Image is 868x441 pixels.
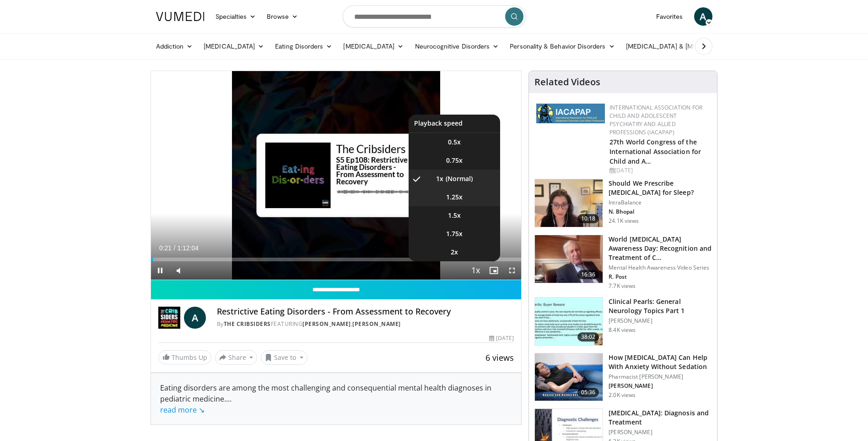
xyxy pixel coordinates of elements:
[224,320,271,328] a: The Cribsiders
[609,264,712,271] p: Mental Health Awareness Video Series
[609,326,636,334] p: 8.4K views
[160,405,205,415] a: read more ↘
[504,37,620,55] a: Personality & Behavior Disorders
[609,373,712,380] p: Pharmacist [PERSON_NAME]
[651,7,689,26] a: Favorites
[535,298,603,345] img: 91ec4e47-6cc3-4d45-a77d-be3eb23d61cb.150x105_q85_crop-smart_upscale.jpg
[577,270,599,279] span: 16:36
[609,166,710,175] div: [DATE]
[503,261,521,280] button: Fullscreen
[577,388,599,397] span: 05:36
[609,429,712,436] p: [PERSON_NAME]
[410,37,505,55] a: Neurocognitive Disorders
[609,104,702,136] a: International Association for Child and Adolescent Psychiatry and Allied Professions (IACAPAP)
[609,408,712,427] h3: [MEDICAL_DATA]: Diagnosis and Treatment
[446,156,463,165] span: 0.75x
[217,320,514,328] div: By FEATURING ,
[485,261,503,280] button: Enable picture-in-picture mode
[535,353,603,401] img: 7bfe4765-2bdb-4a7e-8d24-83e30517bd33.150x105_q85_crop-smart_upscale.jpg
[448,138,461,147] span: 0.5x
[343,6,526,28] input: Search topics, interventions
[609,208,712,215] p: N. Bhopal
[151,261,169,280] button: Pause
[489,334,514,342] div: [DATE]
[184,307,206,329] a: A
[261,7,303,26] a: Browse
[536,104,605,123] img: 2a9917ce-aac2-4f82-acde-720e532d7410.png.150x105_q85_autocrop_double_scale_upscale_version-0.2.png
[466,261,485,280] button: Playback Rate
[217,307,514,317] h4: Restrictive Eating Disorders - From Assessment to Recovery
[215,350,258,365] button: Share
[158,307,180,329] img: The Cribsiders
[177,244,199,252] span: 1:12:04
[620,37,751,55] a: [MEDICAL_DATA] & [MEDICAL_DATA]
[451,248,458,257] span: 2x
[534,297,712,346] a: 38:02 Clinical Pearls: General Neurology Topics Part 1 [PERSON_NAME] 8.4K views
[534,179,712,227] a: 10:18 Should We Prescribe [MEDICAL_DATA] for Sleep? IntraBalance N. Bhopal 24.1K views
[160,382,512,415] div: Eating disorders are among the most challenging and consequential mental health diagnoses in pedi...
[609,297,712,315] h3: Clinical Pearls: General Neurology Topics Part 1
[174,244,176,252] span: /
[446,229,463,238] span: 1.75x
[352,320,401,328] a: [PERSON_NAME]
[156,12,205,21] img: VuMedi Logo
[151,37,199,55] a: Addiction
[151,71,522,280] video-js: Video Player
[535,235,603,283] img: dad9b3bb-f8af-4dab-abc0-c3e0a61b252e.150x105_q85_crop-smart_upscale.jpg
[151,258,522,261] div: Progress Bar
[535,179,603,227] img: f7087805-6d6d-4f4e-b7c8-917543aa9d8d.150x105_q85_crop-smart_upscale.jpg
[609,317,712,325] p: [PERSON_NAME]
[158,350,211,364] a: Thumbs Up
[159,244,172,252] span: 0:21
[609,273,712,281] p: R. Post
[448,211,461,220] span: 1.5x
[534,77,600,88] h4: Related Videos
[577,214,599,223] span: 10:18
[609,217,639,225] p: 24.1K views
[609,179,712,197] h3: Should We Prescribe [MEDICAL_DATA] for Sleep?
[210,7,262,26] a: Specialties
[270,37,338,55] a: Eating Disorders
[609,382,712,390] p: [PERSON_NAME]
[609,353,712,371] h3: How [MEDICAL_DATA] Can Help With Anxiety Without Sedation
[534,353,712,402] a: 05:36 How [MEDICAL_DATA] Can Help With Anxiety Without Sedation Pharmacist [PERSON_NAME] [PERSON_...
[609,391,636,399] p: 2.0K views
[302,320,351,328] a: [PERSON_NAME]
[160,394,232,415] span: ...
[261,350,307,365] button: Save to
[609,199,712,206] p: IntraBalance
[169,261,188,280] button: Mute
[577,332,599,342] span: 38:02
[436,174,443,183] span: 1x
[609,235,712,262] h3: World [MEDICAL_DATA] Awareness Day: Recognition and Treatment of C…
[609,282,636,290] p: 7.7K views
[534,235,712,290] a: 16:36 World [MEDICAL_DATA] Awareness Day: Recognition and Treatment of C… Mental Health Awareness...
[446,193,463,202] span: 1.25x
[338,37,409,55] a: [MEDICAL_DATA]
[198,37,270,55] a: [MEDICAL_DATA]
[694,7,712,26] a: A
[485,352,514,363] span: 6 views
[609,138,701,165] a: 27th World Congress of the International Association for Child and A…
